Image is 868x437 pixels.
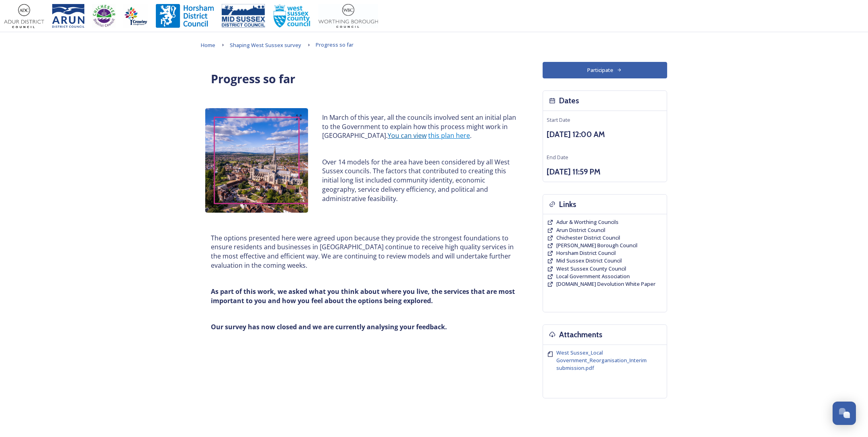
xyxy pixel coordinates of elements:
[547,154,569,161] span: End Date
[388,131,427,140] a: You can view
[211,287,517,305] strong: As part of this work, we asked what you think about where you live, the services that are most im...
[560,329,603,341] h3: Attachments
[557,280,656,287] span: [DOMAIN_NAME] Devolution White Paper
[547,116,571,123] span: Start Date
[124,4,148,28] img: Crawley%20BC%20logo.jpg
[230,40,302,50] a: Shaping West Sussex survey
[547,129,663,140] h3: [DATE] 12:00 AM
[557,242,638,249] span: [PERSON_NAME] Borough Council
[557,218,619,226] a: Adur & Worthing Councils
[557,226,606,234] span: Arun District Council
[322,158,516,203] p: Over 14 models for the area have been considered by all West Sussex councils. The factors that co...
[560,199,577,210] h3: Links
[211,71,296,86] strong: Progress so far
[557,234,621,241] span: Chichester District Council
[211,322,447,331] strong: Our survey has now closed and we are currently analysing your feedback.
[92,4,116,28] img: CDC%20Logo%20-%20you%20may%20have%20a%20better%20version.jpg
[4,4,44,28] img: Adur%20logo%20%281%29.jpeg
[211,234,517,270] p: The options presented here were agreed upon because they provide the strongest foundations to ens...
[557,257,622,265] a: Mid Sussex District Council
[557,249,616,257] a: Horsham District Council
[222,4,265,28] img: 150ppimsdc%20logo%20blue.png
[428,131,470,140] a: this plan here
[319,4,378,28] img: Worthing_Adur%20%281%29.jpg
[557,349,647,371] span: West Sussex_Local Government_Reorganisation_Interim submission.pdf
[557,280,656,288] a: [DOMAIN_NAME] Devolution White Paper
[557,226,606,234] a: Arun District Council
[230,41,302,49] span: Shaping West Sussex survey
[557,234,621,242] a: Chichester District Council
[273,4,311,28] img: WSCCPos-Spot-25mm.jpg
[322,113,516,140] p: In March of this year, all the councils involved sent an initial plan to the Government to explai...
[52,4,84,28] img: Arun%20District%20Council%20logo%20blue%20CMYK.jpg
[543,62,667,78] button: Participate
[557,265,627,273] a: West Sussex County Council
[201,40,216,50] a: Home
[316,41,354,48] span: Progress so far
[557,273,630,280] a: Local Government Association
[547,166,663,178] h3: [DATE] 11:59 PM
[201,41,216,49] span: Home
[833,402,856,425] button: Open Chat
[156,4,214,28] img: Horsham%20DC%20Logo.jpg
[557,242,638,249] a: [PERSON_NAME] Borough Council
[560,95,580,107] h3: Dates
[557,273,630,280] span: Local Government Association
